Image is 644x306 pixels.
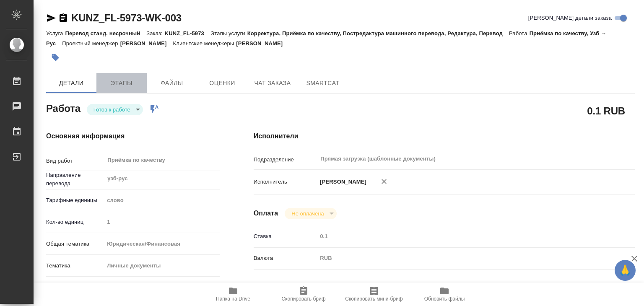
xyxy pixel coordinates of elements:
span: Чат заказа [252,78,293,88]
button: Готов к работе [91,106,133,113]
p: Перевод станд. несрочный [65,30,146,36]
button: Удалить исполнителя [375,172,393,191]
span: Скопировать бриф [281,296,325,302]
p: Тарифные единицы [46,196,104,205]
button: Папка на Drive [198,283,268,306]
p: Заказ: [146,30,164,36]
span: Файлы [152,78,192,88]
p: Валюта [254,254,317,262]
button: Обновить файлы [409,283,480,306]
p: Этапы услуги [210,30,247,36]
p: [PERSON_NAME] [317,178,366,186]
h4: Основная информация [46,131,220,141]
span: Папка на Drive [216,296,250,302]
h4: Оплата [254,208,278,218]
p: Подразделение [254,156,317,164]
span: SmartCat [303,78,343,88]
span: Оценки [202,78,242,88]
p: Проектный менеджер [62,40,120,47]
a: KUNZ_FL-5973-WK-003 [71,12,182,23]
p: [PERSON_NAME] [236,40,289,47]
p: Тематика [46,262,104,270]
p: [PERSON_NAME] [120,40,173,47]
p: Направление перевода [46,171,104,188]
button: 🙏 [615,260,636,281]
p: Работа [509,30,530,36]
p: KUNZ_FL-5973 [165,30,210,36]
span: Обновить файлы [424,296,465,302]
p: Вид работ [46,157,104,165]
div: RUB [317,251,603,265]
button: Скопировать ссылку для ЯМессенджера [46,13,56,23]
p: Ставка [254,232,317,241]
p: Клиентские менеджеры [173,40,236,47]
button: Скопировать мини-бриф [339,283,409,306]
span: [PERSON_NAME] детали заказа [528,14,612,22]
p: Кол-во единиц [46,218,104,226]
p: Исполнитель [254,178,317,186]
p: Общая тематика [46,240,104,248]
div: слово [104,193,220,207]
p: Корректура, Приёмка по качеству, Постредактура машинного перевода, Редактура, Перевод [247,30,509,36]
h2: Работа [46,100,80,115]
h2: 0.1 RUB [587,104,625,118]
span: Скопировать мини-бриф [345,296,402,302]
div: Личные документы [104,259,220,273]
input: Пустое поле [104,216,220,228]
div: Готов к работе [87,104,143,115]
span: Этапы [101,78,142,88]
div: Юридическая/Финансовая [104,237,220,251]
span: Детали [51,78,91,88]
input: Пустое поле [317,230,603,242]
div: Готов к работе [285,208,336,219]
button: Не оплачена [289,210,326,217]
span: 🙏 [618,262,632,279]
button: Скопировать бриф [268,283,339,306]
h4: Исполнители [254,131,635,141]
button: Добавить тэг [46,48,65,67]
p: Услуга [46,30,65,36]
button: Скопировать ссылку [58,13,68,23]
